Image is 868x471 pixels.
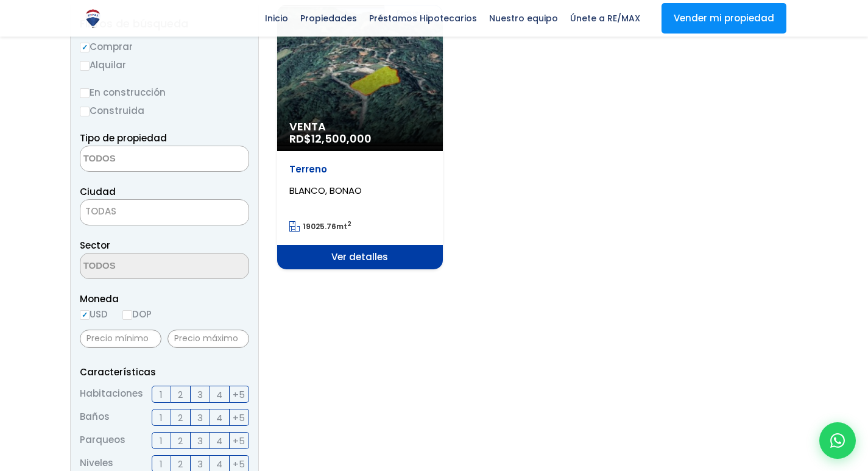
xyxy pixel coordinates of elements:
a: Vender mi propiedad [662,3,786,34]
span: TODAS [80,199,249,225]
span: 1 [160,410,163,425]
textarea: Search [80,146,199,172]
span: 1 [160,387,163,402]
span: Propiedades [294,9,363,27]
span: 3 [197,410,203,425]
span: Sector [80,239,110,252]
label: Alquilar [80,57,249,73]
input: Alquilar [80,61,90,71]
span: Baños [80,409,110,426]
span: 3 [197,433,203,448]
label: Comprar [80,39,249,54]
sup: 2 [347,219,351,228]
span: 12,500,000 [311,131,372,146]
span: Venta [289,121,431,133]
span: 2 [178,387,183,402]
label: USD [80,306,108,322]
span: TODAS [85,205,116,218]
span: 2 [178,410,183,425]
span: Habitaciones [80,386,143,403]
span: 3 [197,387,203,402]
span: Tipo de propiedad [80,132,167,144]
span: Ciudad [80,185,116,198]
span: Ver detalles [277,245,443,269]
span: Nuestro equipo [483,9,564,27]
span: +5 [233,387,245,402]
p: Terreno [289,163,431,175]
span: Inicio [259,9,294,27]
span: Moneda [80,291,249,306]
span: 4 [216,387,222,402]
span: +5 [233,433,245,448]
label: DOP [122,306,152,322]
input: Precio mínimo [80,330,161,348]
input: USD [80,310,90,320]
input: En construcción [80,88,90,98]
span: RD$ [289,131,372,146]
span: TODAS [80,203,249,220]
span: 4 [216,410,222,425]
span: 1 [160,433,163,448]
span: BLANCO, BONAO [289,184,362,197]
label: En construcción [80,85,249,100]
span: Parqueos [80,432,125,449]
a: Exclusiva Venta RD$12,500,000 Terreno BLANCO, BONAO 19025.76mt2 Ver detalles [277,5,443,269]
label: Construida [80,103,249,118]
p: Características [80,364,249,380]
input: Comprar [80,43,90,52]
span: Únete a RE/MAX [564,9,646,27]
input: DOP [122,310,132,320]
input: Construida [80,107,90,116]
span: 2 [178,433,183,448]
span: 4 [216,433,222,448]
img: Logo de REMAX [82,8,104,29]
textarea: Search [80,253,199,280]
input: Precio máximo [168,330,249,348]
span: mt [289,221,351,232]
span: 19025.76 [303,221,336,232]
span: +5 [233,410,245,425]
span: Préstamos Hipotecarios [363,9,483,27]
